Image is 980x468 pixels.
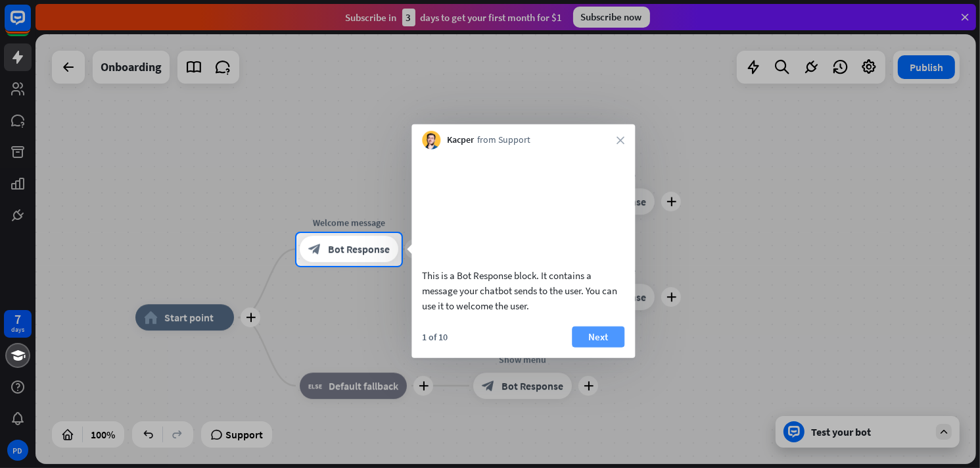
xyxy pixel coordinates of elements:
button: Next [572,326,624,347]
i: close [617,136,624,144]
span: from Support [477,134,530,147]
button: Open LiveChat chat widget [11,5,50,45]
div: This is a Bot Response block. It contains a message your chatbot sends to the user. You can use i... [422,267,624,313]
div: 1 of 10 [422,330,448,342]
i: block_bot_response [308,243,321,256]
span: Kacper [447,134,474,147]
span: Bot Response [328,243,390,256]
